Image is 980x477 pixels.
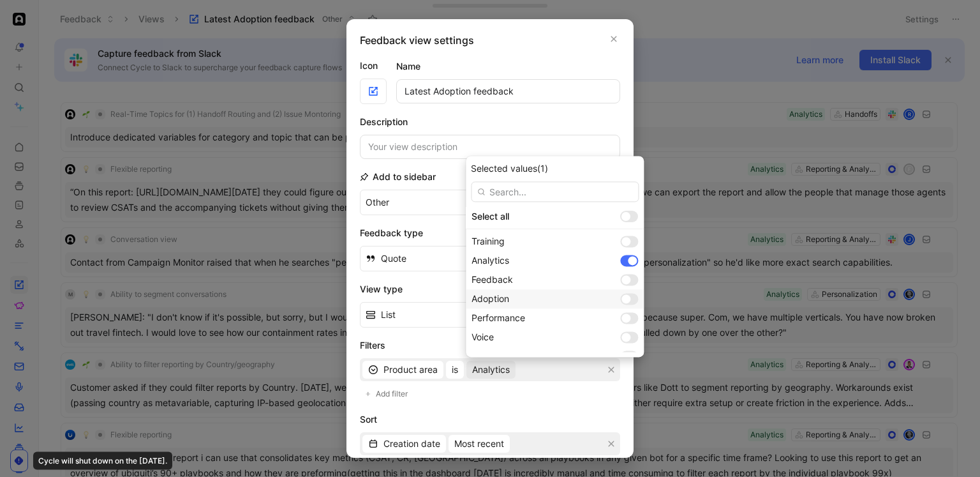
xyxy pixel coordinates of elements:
span: Performance [471,313,525,324]
div: Cycle will shut down on the [DATE]. [33,452,172,470]
span: Analytics [471,255,509,266]
span: Feedback [471,275,513,285]
div: Selected values (1) [471,162,639,177]
span: Adoption [471,294,509,305]
span: Voice [471,332,494,343]
span: Email [471,351,493,362]
div: Select all [471,209,615,225]
input: Search... [471,182,639,202]
span: Training [471,236,505,247]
